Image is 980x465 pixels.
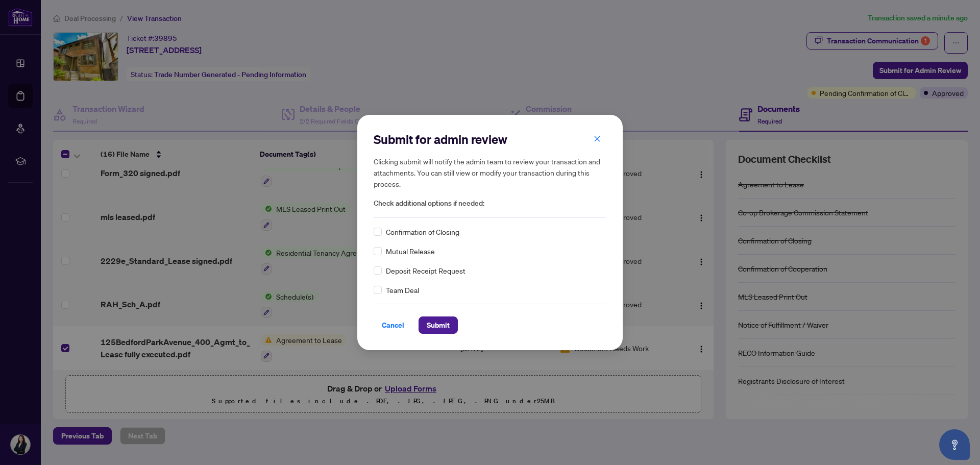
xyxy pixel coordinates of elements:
span: close [594,135,601,142]
span: Team Deal [386,284,419,296]
button: Open asap [939,429,970,460]
button: Submit [419,316,458,334]
span: Submit [427,317,450,333]
h5: Clicking submit will notify the admin team to review your transaction and attachments. You can st... [374,156,606,189]
h2: Submit for admin review [374,131,606,148]
button: Cancel [374,316,412,334]
span: Mutual Release [386,246,435,257]
span: Deposit Receipt Request [386,265,465,276]
span: Cancel [382,317,404,333]
span: Confirmation of Closing [386,226,459,237]
span: Check additional options if needed: [374,198,606,209]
